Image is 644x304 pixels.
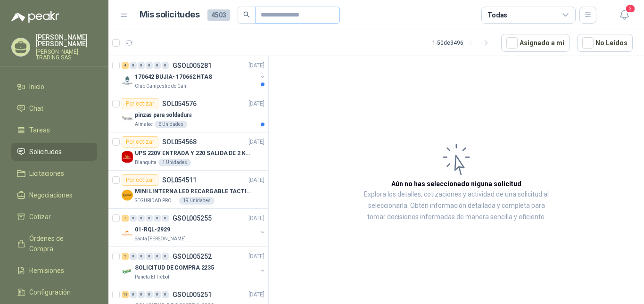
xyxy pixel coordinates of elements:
[135,225,170,234] p: 01-RQL-2929
[122,75,133,86] img: Company Logo
[391,179,521,189] h3: Aún no has seleccionado niguna solicitud
[11,283,97,301] a: Configuración
[122,266,133,277] img: Company Logo
[122,98,158,109] div: Por cotizar
[146,253,153,260] div: 0
[135,235,186,243] p: Santa [PERSON_NAME]
[108,94,268,132] a: Por cotizarSOL054576[DATE] Company Logopinzas para soldaduraAlmatec6 Unidades
[577,34,633,52] button: No Leídos
[248,252,264,261] p: [DATE]
[154,253,161,260] div: 0
[616,7,633,24] button: 3
[135,82,186,90] p: Club Campestre de Cali
[11,262,97,279] a: Remisiones
[135,187,252,196] p: MINI LINTERNA LED RECARGABLE TACTICA
[29,103,43,114] span: Chat
[162,62,169,69] div: 0
[248,176,264,185] p: [DATE]
[162,215,169,222] div: 0
[138,215,145,222] div: 0
[162,100,197,107] p: SOL054576
[248,138,264,147] p: [DATE]
[130,215,137,222] div: 0
[135,73,212,82] p: 170642 BUJIA- 170662 HTAS
[122,136,158,148] div: Por cotizar
[154,291,161,298] div: 0
[108,132,268,171] a: Por cotizarSOL054568[DATE] Company LogoUPS 220V ENTRADA Y 220 SALIDA DE 2 KVABlanquita1 Unidades
[122,253,129,260] div: 2
[162,177,197,183] p: SOL054511
[11,11,59,23] img: Logo peakr
[122,228,133,239] img: Company Logo
[29,190,73,200] span: Negociaciones
[36,49,97,60] p: [PERSON_NAME] TRADING SAS
[162,291,169,298] div: 0
[29,147,62,157] span: Solicitudes
[29,287,71,297] span: Configuración
[248,290,264,299] p: [DATE]
[158,159,191,166] div: 1 Unidades
[248,99,264,108] p: [DATE]
[146,62,153,69] div: 0
[122,151,133,163] img: Company Logo
[162,253,169,260] div: 0
[130,62,137,69] div: 0
[173,62,212,69] p: GSOL005281
[173,253,212,260] p: GSOL005252
[36,34,97,47] p: [PERSON_NAME] [PERSON_NAME]
[29,265,64,276] span: Remisiones
[11,186,97,204] a: Negociaciones
[11,121,97,139] a: Tareas
[146,291,153,298] div: 0
[29,168,64,179] span: Licitaciones
[122,189,133,201] img: Company Logo
[135,149,252,158] p: UPS 220V ENTRADA Y 220 SALIDA DE 2 KVA
[501,34,570,52] button: Asignado a mi
[135,273,169,281] p: Panela El Trébol
[29,212,51,222] span: Cotizar
[122,215,129,222] div: 1
[135,121,153,128] p: Almatec
[122,213,266,243] a: 1 0 0 0 0 0 GSOL005255[DATE] Company Logo01-RQL-2929Santa [PERSON_NAME]
[11,143,97,161] a: Solicitudes
[135,111,191,120] p: pinzas para soldadura
[162,139,197,145] p: SOL054568
[179,197,215,205] div: 19 Unidades
[29,125,50,135] span: Tareas
[122,291,129,298] div: 13
[248,61,264,70] p: [DATE]
[138,62,145,69] div: 0
[487,10,507,20] div: Todas
[146,215,153,222] div: 0
[108,171,268,209] a: Por cotizarSOL054511[DATE] Company LogoMINI LINTERNA LED RECARGABLE TACTICASEGURIDAD PROVISER LTD...
[248,214,264,223] p: [DATE]
[138,291,145,298] div: 0
[122,60,266,90] a: 4 0 0 0 0 0 GSOL005281[DATE] Company Logo170642 BUJIA- 170662 HTASClub Campestre de Cali
[363,189,550,223] p: Explora los detalles, cotizaciones y actividad de una solicitud al seleccionarla. Obtén informaci...
[29,233,88,254] span: Órdenes de Compra
[11,99,97,117] a: Chat
[243,11,250,18] span: search
[11,230,97,258] a: Órdenes de Compra
[122,251,266,281] a: 2 0 0 0 0 0 GSOL005252[DATE] Company LogoSOLICITUD DE COMPRA 2235Panela El Trébol
[29,82,44,92] span: Inicio
[135,159,157,166] p: Blanquita
[138,253,145,260] div: 0
[130,253,137,260] div: 0
[11,164,97,182] a: Licitaciones
[154,62,161,69] div: 0
[11,78,97,96] a: Inicio
[173,215,212,222] p: GSOL005255
[122,174,158,186] div: Por cotizar
[11,208,97,226] a: Cotizar
[155,121,187,128] div: 6 Unidades
[135,197,177,205] p: SEGURIDAD PROVISER LTDA
[432,35,494,50] div: 1 - 50 de 3496
[173,291,212,298] p: GSOL005251
[154,215,161,222] div: 0
[122,113,133,124] img: Company Logo
[135,263,214,272] p: SOLICITUD DE COMPRA 2235
[130,291,137,298] div: 0
[207,9,230,21] span: 4503
[140,8,200,22] h1: Mis solicitudes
